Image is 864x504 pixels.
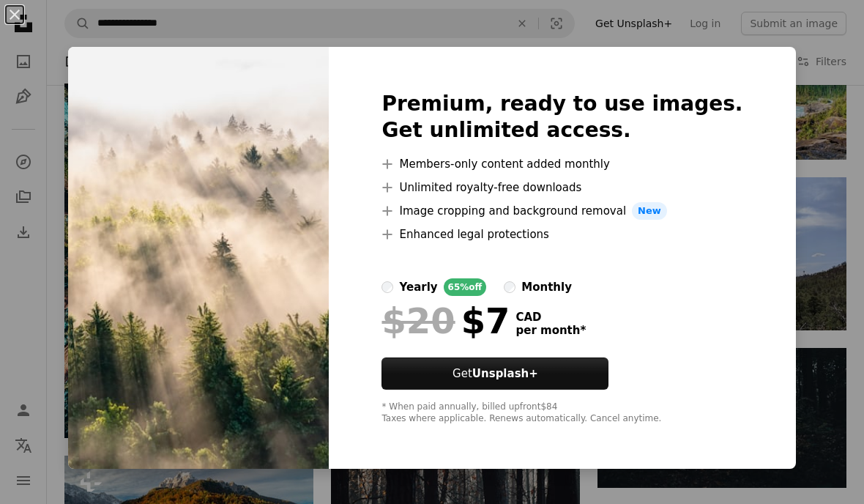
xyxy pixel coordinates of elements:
[381,226,742,243] li: Enhanced legal protections
[515,324,586,337] span: per month *
[381,302,455,340] span: $20
[444,278,487,296] div: 65% off
[381,281,393,293] input: yearly65%off
[632,202,667,220] span: New
[472,367,538,380] strong: Unsplash+
[515,311,586,324] span: CAD
[381,401,742,425] div: * When paid annually, billed upfront $84 Taxes where applicable. Renews automatically. Cancel any...
[381,179,742,196] li: Unlimited royalty-free downloads
[381,202,742,220] li: Image cropping and background removal
[381,357,608,390] button: GetUnsplash+
[504,281,515,293] input: monthly
[381,91,742,144] h2: Premium, ready to use images. Get unlimited access.
[521,278,572,296] div: monthly
[399,278,437,296] div: yearly
[68,47,329,469] img: premium_photo-1669613233557-1676c121fe73
[381,302,510,340] div: $7
[381,155,742,173] li: Members-only content added monthly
